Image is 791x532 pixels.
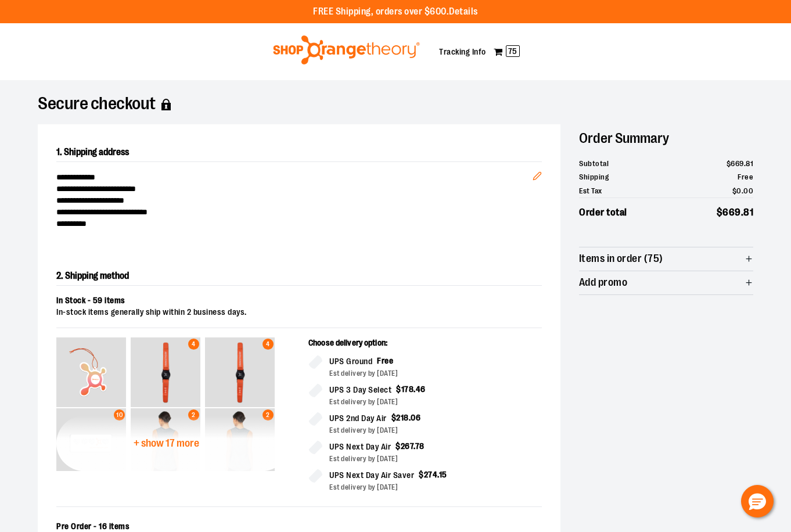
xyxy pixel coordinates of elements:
span: Order total [579,205,627,220]
h2: Order Summary [579,124,753,152]
span: UPS 3 Day Select [329,383,391,397]
span: Add promo [579,277,627,288]
span: 274 [424,470,438,479]
span: Shipping [579,171,609,183]
span: UPS Next Day Air [329,440,391,454]
span: 78 [415,441,425,451]
p: Choose delivery option: [308,337,542,355]
span: $ [727,159,731,168]
span: 669 [731,159,744,168]
img: Orangetheory Love Sticker [56,408,126,478]
button: Hello, have a question? Let’s chat. [741,485,774,517]
span: Items in order (75) [579,253,663,264]
span: $ [391,413,397,422]
div: In-stock items generally ship within 2 business days. [56,307,542,318]
button: + show 17 more [56,416,290,471]
div: 4 [188,339,199,350]
div: 10 [114,409,125,420]
h2: 1. Shipping address [56,143,542,162]
span: Est Tax [579,185,602,197]
input: UPS Next Day Air$267.78Est delivery by [DATE] [308,440,322,454]
div: Est delivery by [DATE] [329,397,542,407]
span: 267 [401,441,414,451]
input: UPS 2nd Day Air$218.06Est delivery by [DATE] [308,412,322,426]
div: Est delivery by [DATE] [329,454,542,464]
img: Promo Air Freshener - Pack of 25 [56,337,126,407]
span: $ [717,207,723,218]
img: Jersey Muscle Tank [205,408,275,478]
span: . [414,441,415,451]
img: Jersey Muscle Tank [131,408,200,478]
span: Free [738,172,753,181]
span: Free [377,356,393,365]
div: 2 [263,409,274,420]
button: Edit [523,153,551,193]
span: 06 [411,413,420,422]
p: FREE Shipping, orders over $600. [313,5,478,19]
span: 15 [439,470,447,479]
div: Est delivery by [DATE] [329,425,542,436]
span: 75 [506,45,520,57]
button: Add promo [579,271,753,294]
button: Items in order (75) [579,247,753,271]
h2: 2. Shipping method [56,267,542,286]
span: 218 [396,413,409,422]
span: + show 17 more [134,438,199,449]
div: Est delivery by [DATE] [329,368,542,379]
input: UPS GroundFreeEst delivery by [DATE] [308,355,322,369]
span: 00 [743,186,753,195]
span: 81 [746,159,753,168]
span: . [414,384,416,394]
img: OTBeat Band [205,337,275,407]
div: 4 [263,339,274,350]
input: UPS Next Day Air Saver$274.15Est delivery by [DATE] [308,469,322,483]
span: 81 [743,207,753,218]
div: Est delivery by [DATE] [329,482,542,493]
span: UPS 2nd Day Air [329,412,387,425]
span: UPS Ground [329,355,372,368]
span: 669 [722,207,741,218]
span: 0 [736,186,742,195]
span: 178 [401,384,414,394]
span: UPS Next Day Air Saver [329,469,414,482]
a: Details [449,6,478,17]
span: Subtotal [579,158,609,170]
span: $ [419,470,424,479]
h1: Secure checkout [38,99,753,110]
span: 46 [416,384,426,394]
span: . [744,159,746,168]
img: Shop Orangetheory [271,35,422,64]
a: Tracking Info [439,47,486,56]
div: 2 [188,409,199,420]
span: . [409,413,411,422]
span: . [437,470,439,479]
input: UPS 3 Day Select$178.46Est delivery by [DATE] [308,383,322,397]
div: In Stock - 59 items [56,295,542,307]
span: $ [395,441,401,451]
span: $ [396,384,401,394]
img: OTBeat Band [131,337,200,407]
span: $ [732,186,737,195]
span: . [742,186,744,195]
span: . [741,207,744,218]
